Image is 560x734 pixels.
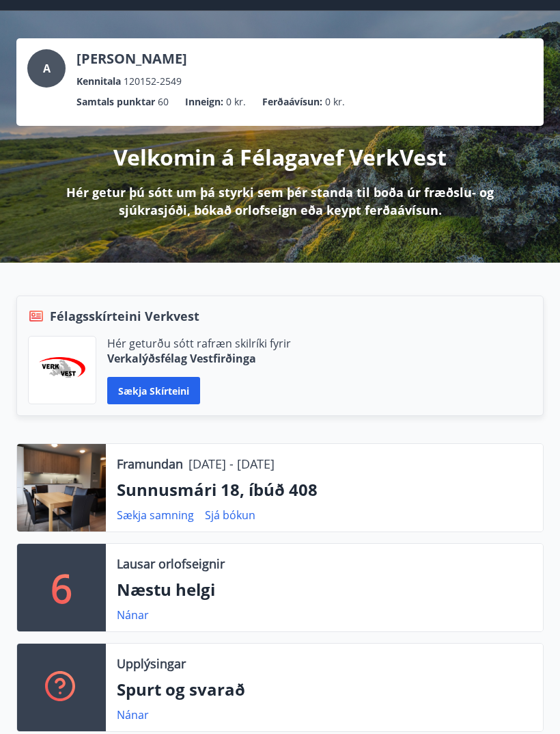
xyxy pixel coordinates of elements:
p: Velkomin á Félagavef VerkVest [113,142,447,172]
img: jihgzMk4dcgjRAW2aMgpbAqQEG7LZi0j9dOLAUvz.png [39,357,85,384]
p: Lausar orlofseignir [117,555,225,573]
span: 0 kr. [226,94,246,109]
p: Upplýsingar [117,655,186,672]
p: Inneign : [185,94,223,109]
p: Næstu helgi [117,578,532,601]
p: Kennitala [76,74,121,89]
p: Hér getur þú sótt um þá styrki sem þér standa til boða úr fræðslu- og sjúkrasjóði, bókað orlofsei... [38,183,522,219]
span: 0 kr. [325,94,345,109]
p: Sunnusmári 18, íbúð 408 [117,478,532,501]
span: 120152-2549 [124,74,182,89]
span: 60 [158,94,169,109]
p: Hér geturðu sótt rafræn skilríki fyrir [107,336,291,351]
p: Spurt og svarað [117,678,532,701]
p: 6 [51,562,72,614]
a: Nánar [117,607,149,622]
p: Framundan [117,455,183,473]
a: Sjá bókun [205,508,255,523]
p: Verkalýðsfélag Vestfirðinga [107,351,291,366]
a: Sækja samning [117,508,194,523]
p: Samtals punktar [76,94,155,109]
span: Félagsskírteini Verkvest [50,307,199,325]
button: Sækja skírteini [107,377,200,404]
span: A [43,61,51,76]
a: Nánar [117,707,149,722]
p: [PERSON_NAME] [76,49,187,68]
p: Ferðaávísun : [262,94,322,109]
p: [DATE] - [DATE] [188,455,275,473]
